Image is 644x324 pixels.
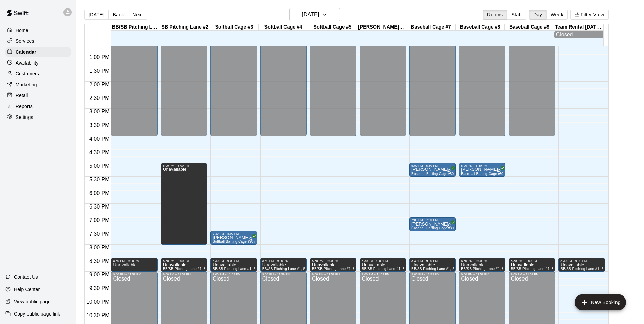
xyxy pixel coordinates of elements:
[312,273,354,276] div: 9:00 PM – 11:59 PM
[262,267,616,271] span: BB/SB Pitching Lane #1, SB Pitching Lane #2, Softball Cage #3, Softball Cage #4, Softball Cage #5...
[213,259,255,263] div: 8:30 PM – 9:00 PM
[511,259,553,263] div: 8:30 PM – 9:00 PM
[16,27,29,34] p: Home
[113,273,155,276] div: 9:00 PM – 11:59 PM
[409,258,456,272] div: 8:30 PM – 9:00 PM: Unavailable
[446,168,453,175] span: All customers have paid
[411,218,454,222] div: 7:00 PM – 7:30 PM
[308,24,357,31] div: Softball Cage #5
[411,164,454,167] div: 5:00 PM – 5:30 PM
[409,163,456,177] div: 5:00 PM – 5:30 PM: Jason Coffee
[409,217,456,231] div: 7:00 PM – 7:30 PM: Rj Carver
[88,68,111,74] span: 1:30 PM
[163,259,205,263] div: 8:30 PM – 9:00 PM
[113,259,155,263] div: 8:30 PM – 9:00 PM
[259,24,308,31] div: Softball Cage #4
[362,273,404,276] div: 9:00 PM – 11:59 PM
[5,58,71,68] a: Availability
[16,103,33,110] p: Reports
[5,69,71,79] a: Customers
[85,299,111,305] span: 10:00 PM
[163,267,516,271] span: BB/SB Pitching Lane #1, SB Pitching Lane #2, Softball Cage #3, Softball Cage #4, Softball Cage #5...
[505,24,554,31] div: Baseball Cage #9
[88,231,111,237] span: 7:30 PM
[312,259,354,263] div: 8:30 PM – 9:00 PM
[362,259,404,263] div: 8:30 PM – 9:00 PM
[511,273,553,276] div: 9:00 PM – 11:59 PM
[262,259,305,263] div: 8:30 PM – 9:00 PM
[262,273,305,276] div: 9:00 PM – 11:59 PM
[88,258,111,264] span: 8:30 PM
[16,81,37,88] p: Marketing
[88,285,111,291] span: 9:30 PM
[213,267,566,271] span: BB/SB Pitching Lane #1, SB Pitching Lane #2, Softball Cage #3, Softball Cage #4, Softball Cage #5...
[160,24,209,31] div: SB Pitching Lane #2
[456,24,505,31] div: Baseball Cage #8
[163,273,205,276] div: 9:00 PM – 11:59 PM
[108,10,128,20] button: Back
[509,258,555,272] div: 8:30 PM – 9:00 PM: Unavailable
[16,114,33,121] p: Settings
[209,24,259,31] div: Softball Cage #3
[88,245,111,250] span: 8:00 PM
[88,122,111,128] span: 3:30 PM
[411,273,454,276] div: 9:00 PM – 11:59 PM
[5,79,71,90] a: Marketing
[5,25,71,35] a: Home
[16,59,39,66] p: Availability
[302,10,319,19] h6: [DATE]
[461,172,511,176] span: Baseball Batting Cage (30 min)
[88,82,111,87] span: 2:00 PM
[5,90,71,101] a: Retail
[483,10,507,20] button: Rooms
[5,47,71,57] a: Calendar
[88,204,111,210] span: 6:30 PM
[459,163,505,177] div: 5:00 PM – 5:30 PM: Baseball Batting Cage (30 min)
[88,54,111,60] span: 1:00 PM
[560,259,603,263] div: 8:30 PM – 9:00 PM
[357,24,406,31] div: [PERSON_NAME] #6
[5,112,71,122] a: Settings
[411,259,454,263] div: 8:30 PM – 9:00 PM
[88,177,111,182] span: 5:30 PM
[5,101,71,111] a: Reports
[88,163,111,169] span: 5:00 PM
[529,10,547,20] button: Day
[88,95,111,101] span: 2:30 PM
[575,294,626,310] button: add
[16,70,39,77] p: Customers
[213,232,255,235] div: 7:30 PM – 8:00 PM
[507,10,526,20] button: Staff
[461,273,503,276] div: 9:00 PM – 11:59 PM
[406,24,456,31] div: Baseball Cage #7
[16,92,28,99] p: Retail
[289,8,340,21] button: [DATE]
[14,274,38,281] p: Contact Us
[88,272,111,277] span: 9:00 PM
[459,258,505,272] div: 8:30 PM – 9:00 PM: Unavailable
[88,149,111,155] span: 4:30 PM
[360,258,406,272] div: 8:30 PM – 9:00 PM: Unavailable
[210,258,257,272] div: 8:30 PM – 9:00 PM: Unavailable
[161,163,207,245] div: 5:00 PM – 8:00 PM: Unavailable
[496,168,503,175] span: All customers have paid
[310,258,356,272] div: 8:30 PM – 9:00 PM: Unavailable
[14,310,60,317] p: Copy public page link
[16,38,34,44] p: Services
[558,258,605,272] div: 8:30 PM – 9:00 PM: Unavailable
[163,164,205,167] div: 5:00 PM – 8:00 PM
[161,258,207,272] div: 8:30 PM – 9:00 PM: Unavailable
[88,217,111,223] span: 7:00 PM
[84,10,109,20] button: [DATE]
[461,164,503,167] div: 5:00 PM – 5:30 PM
[411,172,462,176] span: Baseball Batting Cage (30 min)
[111,258,157,272] div: 8:30 PM – 9:00 PM: Unavailable
[260,258,307,272] div: 8:30 PM – 9:00 PM: Unavailable
[247,236,254,243] span: All customers have paid
[88,190,111,196] span: 6:00 PM
[16,49,36,55] p: Calendar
